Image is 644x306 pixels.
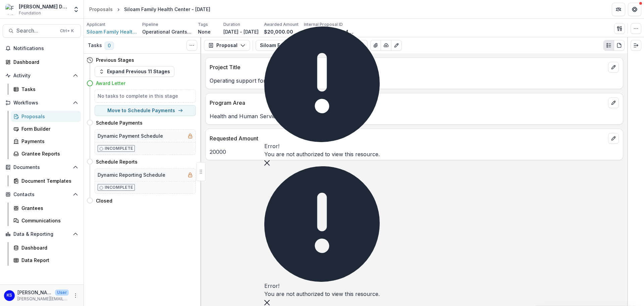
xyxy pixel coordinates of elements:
p: Incomplete [105,184,133,190]
h5: No tasks to complete in this stage [98,92,193,99]
p: Pipeline [142,21,158,28]
p: Internal Proposal ID [304,21,343,28]
a: Payments [11,136,81,147]
p: Applicant [87,21,105,28]
div: [PERSON_NAME] Data Sandbox [In Dev] [19,3,69,10]
a: Tasks [11,84,81,95]
button: PDF view [614,40,625,51]
a: Document Templates [11,175,81,186]
h4: Closed [96,197,112,204]
a: Proposals [11,111,81,122]
button: Move to Schedule Payments [95,105,196,116]
div: Proposals [21,113,75,120]
h3: Tasks [88,43,102,48]
div: Siloam Family Health Center - [DATE] [124,6,210,13]
a: Dashboard [3,56,81,68]
p: [DATE] - [DATE] [223,28,259,35]
p: [PERSON_NAME] [17,289,52,296]
div: Tasks [21,86,75,93]
p: User [55,290,69,296]
div: Kate Sorestad [7,293,12,298]
button: Siloam Family Health Center - [DATE]1 [256,40,368,51]
span: Notifications [13,46,78,51]
span: Documents [13,165,70,170]
p: 20000 [210,148,619,156]
span: Workflows [13,100,70,106]
button: Partners [612,3,625,16]
button: More [71,292,79,300]
p: [PERSON_NAME][EMAIL_ADDRESS][DOMAIN_NAME] [17,296,69,302]
span: Foundation [19,10,41,16]
p: Program Area [210,99,605,107]
span: Search... [16,28,56,34]
h4: Schedule Reports [96,158,138,165]
span: Activity [13,73,70,79]
button: Open Workflows [3,97,81,108]
img: Frist Data Sandbox [In Dev] [5,4,16,15]
button: Notifications [3,43,81,54]
button: Open Contacts [3,189,81,200]
button: View Attached Files [370,40,381,51]
h5: Dynamic Reporting Schedule [98,171,165,178]
p: Awarded Amount [264,21,299,28]
p: efc45855-b0d9-4c75-bfef-b254b6f06bb2 [304,28,354,35]
a: Grantee Reports [11,148,81,159]
button: edit [608,97,619,108]
div: Payments [21,138,75,145]
button: Plaintext view [603,40,614,51]
span: Contacts [13,192,70,198]
h4: Previous Stages [96,56,134,63]
button: Search... [3,24,81,38]
button: Get Help [628,3,641,16]
p: Tags [198,21,208,28]
p: None [198,28,211,35]
a: Grantees [11,203,81,214]
a: Proposals [87,4,115,14]
div: Grantee Reports [21,150,75,157]
div: Data Report [21,257,75,264]
p: Project Title [210,63,605,71]
p: Operating support for 2025 [210,77,619,85]
button: Open Activity [3,70,81,81]
button: Open Documents [3,162,81,173]
a: Dashboard [11,242,81,253]
button: Open entity switcher [71,3,81,16]
button: Edit as form [391,40,402,51]
button: Proposal [204,40,250,51]
h4: Award Letter [96,80,125,87]
a: Siloam Family Health Center [87,28,137,35]
button: Expand right [631,40,641,51]
p: Duration [223,21,240,28]
span: 0 [105,42,114,50]
p: Requested Amount [210,134,605,142]
button: Toggle View Cancelled Tasks [186,40,197,51]
a: Form Builder [11,123,81,134]
p: Incomplete [105,145,133,151]
p: Health and Human Services [210,112,619,120]
nav: breadcrumb [87,4,213,14]
p: $20,000.00 [264,28,293,35]
button: Expand Previous 11 Stages [95,66,174,77]
div: Ctrl + K [59,27,75,35]
a: Communications [11,215,81,226]
button: edit [608,133,619,144]
div: Proposals [89,6,113,13]
h5: Dynamic Payment Schedule [98,132,163,139]
a: Data Report [11,255,81,266]
button: edit [608,62,619,73]
div: Form Builder [21,125,75,132]
p: Operational Grants Pipeline [142,28,193,35]
span: Data & Reporting [13,231,70,237]
div: Dashboard [13,58,75,65]
div: Document Templates [21,177,75,184]
div: Dashboard [21,244,75,251]
button: Open Data & Reporting [3,229,81,239]
div: Grantees [21,205,75,212]
h4: Schedule Payments [96,119,143,126]
div: Communications [21,217,75,224]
